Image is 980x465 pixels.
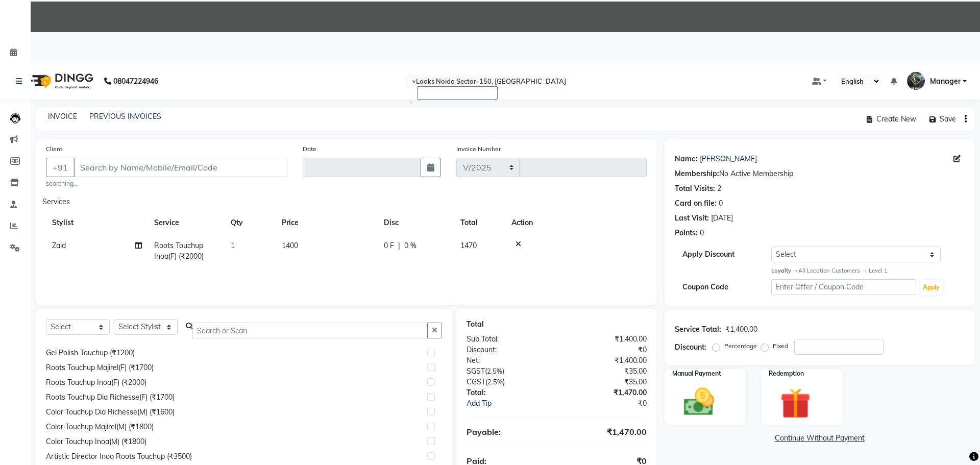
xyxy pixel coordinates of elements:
[454,211,505,234] th: Total
[573,398,654,409] div: ₹0
[46,211,148,234] th: Stylist
[675,324,721,335] div: Service Total:
[459,426,556,438] div: Payable:
[73,158,287,177] input: Search by Name/Mobile/Email/Code
[48,112,77,121] a: INVOICE
[556,366,654,377] div: ₹35.00
[487,367,502,375] span: 2.5%
[46,362,154,373] div: Roots Touchup Majirel(F) (₹1700)
[556,426,654,438] div: ₹1,470.00
[771,266,965,275] div: All Location Customers → Level 1
[773,341,788,351] label: Fixed
[675,228,698,238] div: Points:
[467,377,485,386] span: CGST
[505,211,647,234] th: Action
[225,211,276,234] th: Qty
[672,369,739,378] label: Manual Payment
[154,241,204,261] span: Roots Touchup Inoa(F) (₹2000)
[725,324,757,335] div: ₹1,400.00
[771,384,820,422] img: _gift.svg
[113,67,158,95] b: 08047224946
[459,387,556,398] div: Total:
[556,377,654,387] div: ₹35.00
[459,377,556,387] div: ( )
[907,72,925,90] img: Manager
[459,366,556,377] div: ( )
[148,211,225,234] th: Service
[771,279,916,295] input: Enter Offer / Coupon Code
[46,348,135,358] div: Gel Polish Touchup (₹1200)
[46,451,192,462] div: Artistic Director Inoa Roots Touchup (₹3500)
[675,168,719,179] div: Membership:
[404,240,416,251] span: 0 %
[46,377,146,388] div: Roots Touchup Inoa(F) (₹2000)
[675,198,717,209] div: Card on file:
[675,249,771,260] div: Apply Discount
[467,366,485,376] span: SGST
[769,369,835,378] label: Redemption
[459,334,556,345] div: Sub Total:
[771,267,798,274] strong: Loyalty →
[920,280,942,295] button: Apply
[937,424,970,455] iframe: chat widget
[556,334,654,345] div: ₹1,400.00
[467,320,484,329] span: Total
[674,384,724,420] img: _cash.svg
[667,433,973,444] a: Continue Without Payment
[26,67,96,95] img: logo
[416,77,566,85] span: Looks Noida Sector-150, [GEOGRAPHIC_DATA]
[556,387,654,398] div: ₹1,470.00
[459,398,573,409] a: Add Tip
[46,422,154,432] div: Color Touchup Majirel(M) (₹1800)
[556,345,654,355] div: ₹0
[231,241,235,250] span: 1
[717,183,721,194] div: 2
[930,76,961,87] span: Manager
[398,240,400,251] span: |
[276,211,378,234] th: Price
[46,158,75,177] button: +91
[925,111,961,127] button: Save
[459,345,556,355] div: Discount:
[675,168,965,179] div: No Active Membership
[675,154,698,164] div: Name:
[412,77,416,85] span: ×
[675,282,771,292] div: Coupon Code
[675,342,706,353] div: Discount:
[459,355,556,366] div: Net:
[700,154,757,164] a: [PERSON_NAME]
[460,241,477,250] span: 1470
[303,144,316,154] label: Date
[46,179,287,188] small: searching...
[38,192,654,211] div: Services
[724,341,757,351] label: Percentage
[556,355,654,366] div: ₹1,400.00
[487,378,503,386] span: 2.5%
[46,144,62,154] label: Client
[192,323,428,338] input: Search or Scan
[456,144,501,154] label: Invoice Number
[46,392,175,403] div: Roots Touchup Dia Richesse(F) (₹1700)
[282,241,298,250] span: 1400
[46,436,146,447] div: Color Touchup Inoa(M) (₹1800)
[384,240,394,251] span: 0 F
[89,112,161,121] a: PREVIOUS INVOICES
[719,198,723,209] div: 0
[46,407,175,418] div: Color Touchup Dia Richesse(M) (₹1600)
[675,183,715,194] div: Total Visits:
[378,211,454,234] th: Disc
[52,241,66,250] span: Zaid
[711,213,733,224] div: [DATE]
[675,213,709,224] div: Last Visit:
[700,228,704,238] div: 0
[862,111,921,127] button: Create New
